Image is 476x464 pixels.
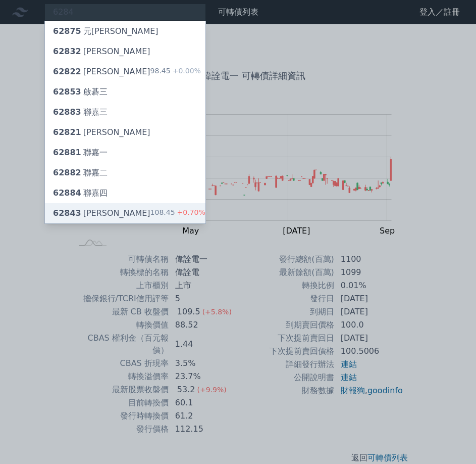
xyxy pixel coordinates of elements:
[53,66,150,78] div: [PERSON_NAME]
[45,102,205,122] a: 62883聯嘉三
[45,163,205,183] a: 62882聯嘉二
[53,67,81,76] span: 62822
[53,208,81,218] span: 62843
[45,183,205,203] a: 62884聯嘉四
[45,203,205,223] a: 62843[PERSON_NAME] 108.45+0.70%
[53,207,150,219] div: [PERSON_NAME]
[45,21,205,41] a: 62875元[PERSON_NAME]
[45,41,205,62] a: 62832[PERSON_NAME]
[53,25,158,37] div: 元[PERSON_NAME]
[53,187,108,199] div: 聯嘉四
[171,67,201,75] span: +0.00%
[45,122,205,143] a: 62821[PERSON_NAME]
[53,168,81,177] span: 62882
[53,127,81,137] span: 62821
[53,86,108,98] div: 啟碁三
[150,207,205,219] div: 108.45
[53,148,81,157] span: 62881
[53,167,108,179] div: 聯嘉二
[45,143,205,163] a: 62881聯嘉一
[175,208,205,216] span: +0.70%
[53,106,108,118] div: 聯嘉三
[53,45,150,58] div: [PERSON_NAME]
[53,47,81,56] span: 62832
[53,147,108,159] div: 聯嘉一
[45,82,205,102] a: 62853啟碁三
[150,66,201,78] div: 98.45
[53,26,81,36] span: 62875
[45,62,205,82] a: 62822[PERSON_NAME] 98.45+0.00%
[53,188,81,198] span: 62884
[53,107,81,117] span: 62883
[53,126,150,138] div: [PERSON_NAME]
[53,87,81,97] span: 62853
